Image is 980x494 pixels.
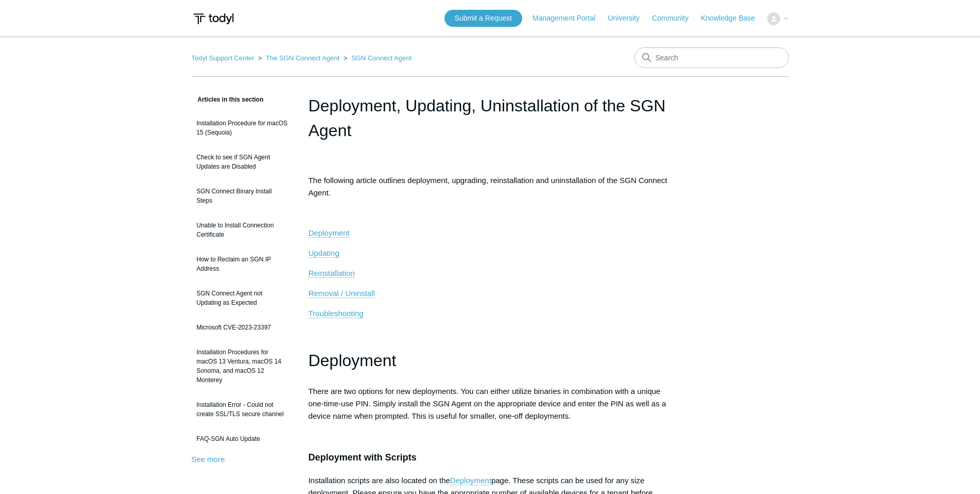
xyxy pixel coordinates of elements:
[256,54,341,62] li: The SGN Connect Agent
[450,476,491,485] a: Deployment
[192,54,256,62] li: Todyl Support Center
[532,13,606,24] a: Management Portal
[308,309,364,318] span: Troubleshooting
[308,269,355,278] a: Reinstallation
[444,10,522,27] a: Submit a Request
[308,289,375,298] a: Removal / Uninstall
[192,250,293,278] a: How to Reclaim an SGN IP Address
[608,13,649,24] a: University
[192,455,225,464] a: See more
[192,284,293,312] a: SGN Connect Agent not Updating as Expected
[308,228,350,238] a: Deployment
[308,289,375,298] span: Removal / Uninstall
[308,476,450,485] span: Installation scripts are also located on the
[308,452,417,463] span: Deployment with Scripts
[308,269,355,277] span: Reinstallation
[192,216,293,244] a: Unable to Install Connection Certificate
[652,13,699,24] a: Community
[192,395,293,424] a: Installation Error - Could not create SSL/TLS secure channel
[192,9,235,28] img: Todyl Support Center Help Center home page
[308,387,666,420] span: There are two options for new deployments. You can either utilize binaries in combination with a ...
[192,147,293,176] a: Check to see if SGN Agent Updates are Disabled
[308,351,397,370] span: Deployment
[192,429,293,449] a: FAQ-SGN Auto Update
[341,54,411,62] li: SGN Connect Agent
[308,309,364,318] a: Troubleshooting
[701,13,765,24] a: Knowledge Base
[351,54,411,62] a: SGN Connect Agent
[192,318,293,337] a: Microsoft CVE-2023-23397
[192,182,293,210] a: SGN Connect Binary Install Steps
[308,249,339,258] a: Updating
[266,54,339,62] a: The SGN Connect Agent
[192,113,293,142] a: Installation Procedure for macOS 15 (Sequoia)
[308,176,667,197] span: The following article outlines deployment, upgrading, reinstallation and uninstallation of the SG...
[192,54,254,62] a: Todyl Support Center
[308,93,672,143] h1: Deployment, Updating, Uninstallation of the SGN Agent
[634,47,789,68] input: Search
[192,342,293,390] a: Installation Procedures for macOS 13 Ventura, macOS 14 Sonoma, and macOS 12 Monterey
[192,96,264,103] span: Articles in this section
